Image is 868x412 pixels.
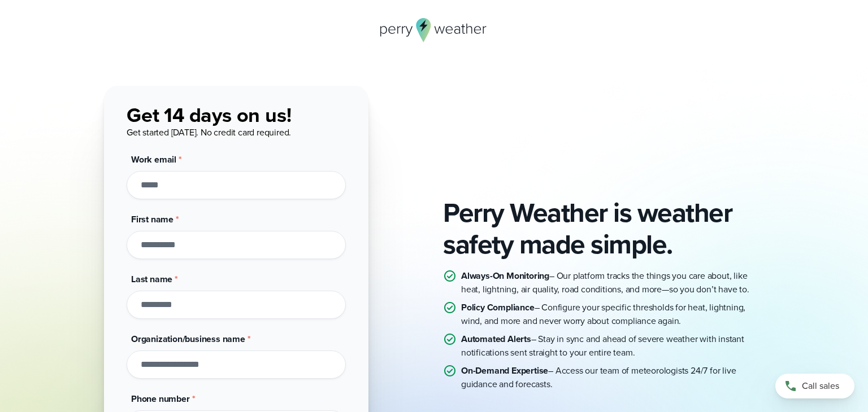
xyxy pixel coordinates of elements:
[127,126,291,139] span: Get started [DATE]. No credit card required.
[461,269,549,282] strong: Always-On Monitoring
[461,364,764,391] p: – Access our team of meteorologists 24/7 for live guidance and forecasts.
[461,301,535,314] strong: Policy Compliance
[131,153,176,166] span: Work email
[127,100,291,130] span: Get 14 days on us!
[461,269,764,296] p: – Our platform tracks the things you care about, like heat, lightning, air quality, road conditio...
[443,197,764,260] h2: Perry Weather is weather safety made simple.
[131,392,190,405] span: Phone number
[131,332,245,345] span: Organization/business name
[131,213,173,226] span: First name
[461,301,764,328] p: – Configure your specific thresholds for heat, lightning, wind, and more and never worry about co...
[131,273,172,286] span: Last name
[461,332,764,360] p: – Stay in sync and ahead of severe weather with instant notifications sent straight to your entir...
[461,364,548,377] strong: On-Demand Expertise
[461,332,531,345] strong: Automated Alerts
[775,374,854,398] a: Call sales
[802,379,839,393] span: Call sales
